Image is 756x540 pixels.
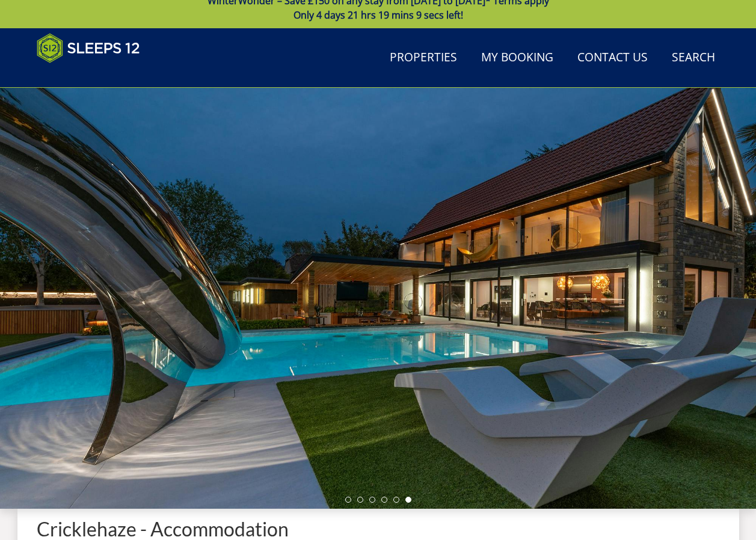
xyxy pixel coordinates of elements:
[573,44,653,72] a: Contact Us
[476,44,558,72] a: My Booking
[293,8,463,22] span: Only 4 days 21 hrs 19 mins 9 secs left!
[31,70,157,81] iframe: Customer reviews powered by Trustpilot
[385,44,462,72] a: Properties
[667,44,720,72] a: Search
[37,518,720,539] h1: Cricklehaze - Accommodation
[37,33,140,63] img: Sleeps 12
